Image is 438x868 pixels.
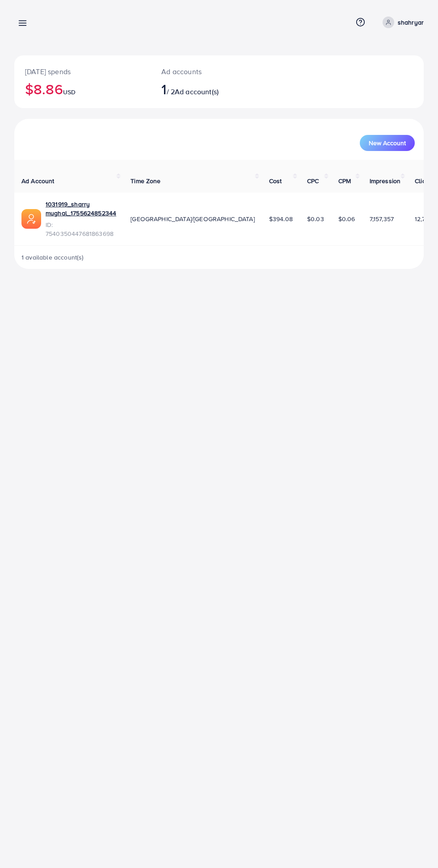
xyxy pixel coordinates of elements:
p: [DATE] spends [25,66,140,77]
span: Time Zone [131,176,160,185]
span: USD [63,88,76,96]
span: [GEOGRAPHIC_DATA]/[GEOGRAPHIC_DATA] [131,214,255,223]
span: Ad Account [21,176,55,185]
span: Cost [269,176,282,185]
span: 1 available account(s) [21,253,84,262]
span: New Account [369,140,406,146]
span: ID: 7540350447681863698 [46,220,116,239]
span: 7,157,357 [370,214,394,223]
span: CPC [307,176,319,185]
span: Clicks [415,176,432,185]
span: $0.06 [338,214,355,223]
span: Ad account(s) [175,87,219,96]
p: shahryar [398,17,424,28]
a: shahryar [379,17,424,28]
h2: $8.86 [25,80,140,97]
span: $0.03 [307,214,324,223]
span: $394.08 [269,214,293,223]
a: 1031919_sharry mughal_1755624852344 [46,200,116,218]
img: ic-ads-acc.e4c84228.svg [21,209,41,229]
span: 12,708 [415,214,433,223]
p: Ad accounts [161,66,242,77]
h2: / 2 [161,80,242,97]
span: CPM [338,176,351,185]
button: New Account [360,135,415,151]
iframe: Chat [400,828,431,861]
span: 1 [161,79,166,99]
span: Impression [370,176,401,185]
